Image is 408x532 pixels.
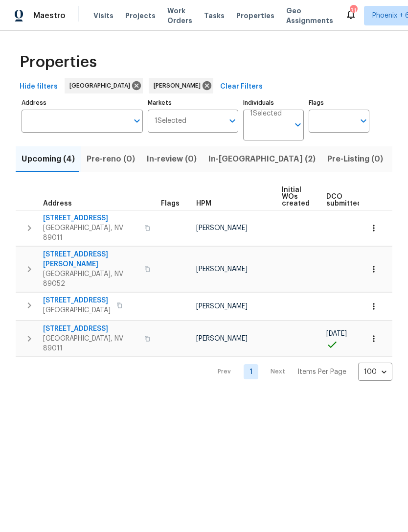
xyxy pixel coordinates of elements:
label: Markets [148,100,239,106]
span: 1 Selected [250,110,282,118]
span: [GEOGRAPHIC_DATA], NV 89011 [43,334,138,353]
button: Open [291,118,305,132]
p: Items Per Page [297,367,346,377]
span: [STREET_ADDRESS][PERSON_NAME] [43,250,138,269]
span: [STREET_ADDRESS] [43,213,138,223]
span: Flags [161,200,180,207]
span: Initial WOs created [282,186,310,207]
span: [PERSON_NAME] [196,225,248,231]
span: [STREET_ADDRESS] [43,296,111,305]
div: 100 [358,359,392,385]
button: Hide filters [16,78,62,96]
button: Open [130,114,144,128]
span: Clear Filters [220,81,263,93]
span: Properties [236,11,274,21]
span: Work Orders [167,6,192,25]
div: 31 [350,6,357,16]
span: [PERSON_NAME] [196,303,248,310]
button: Open [357,114,370,128]
span: Properties [20,57,97,67]
a: Goto page 1 [244,364,258,379]
span: Pre-Listing (0) [327,152,383,166]
span: [PERSON_NAME] [196,266,248,273]
nav: Pagination Navigation [208,363,392,381]
span: [GEOGRAPHIC_DATA], NV 89052 [43,269,138,289]
span: Hide filters [20,81,58,93]
span: DCO submitted [326,193,362,207]
span: In-review (0) [147,152,197,166]
button: Open [226,114,239,128]
label: Flags [309,100,369,106]
span: Maestro [33,11,66,21]
span: [PERSON_NAME] [154,81,204,91]
label: Address [22,100,143,106]
label: Individuals [243,100,304,106]
span: Pre-reno (0) [87,152,135,166]
span: Address [43,200,72,207]
span: Projects [125,11,156,21]
div: [GEOGRAPHIC_DATA] [65,78,143,93]
span: [GEOGRAPHIC_DATA] [69,81,134,91]
button: Clear Filters [216,78,267,96]
span: 1 Selected [155,117,186,125]
span: [STREET_ADDRESS] [43,324,138,334]
span: Geo Assignments [286,6,333,25]
span: HPM [196,200,211,207]
span: [GEOGRAPHIC_DATA], NV 89011 [43,223,138,243]
div: [PERSON_NAME] [149,78,213,93]
span: In-[GEOGRAPHIC_DATA] (2) [208,152,316,166]
span: Visits [93,11,113,21]
span: [PERSON_NAME] [196,335,248,342]
span: [GEOGRAPHIC_DATA] [43,305,111,315]
span: [DATE] [326,330,347,337]
span: Upcoming (4) [22,152,75,166]
span: Tasks [204,12,225,19]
